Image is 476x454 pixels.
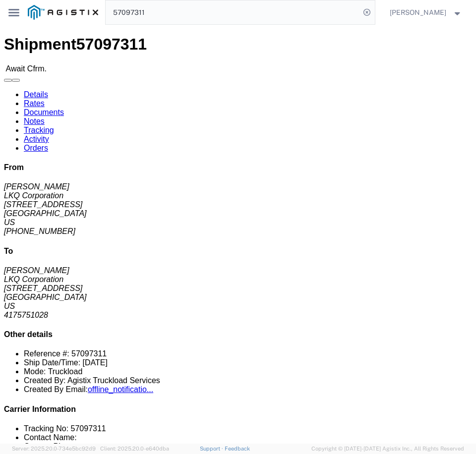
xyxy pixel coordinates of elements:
[100,446,169,452] span: Client: 2025.20.0-e640dba
[12,446,96,452] span: Server: 2025.20.0-734e5bc92d9
[311,445,464,453] span: Copyright © [DATE]-[DATE] Agistix Inc., All Rights Reserved
[390,7,446,18] span: Nathan Seeley
[225,446,250,452] a: Feedback
[389,6,463,18] button: [PERSON_NAME]
[106,0,359,24] input: Search for shipment number, reference number
[200,446,225,452] a: Support
[28,5,98,20] img: logo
